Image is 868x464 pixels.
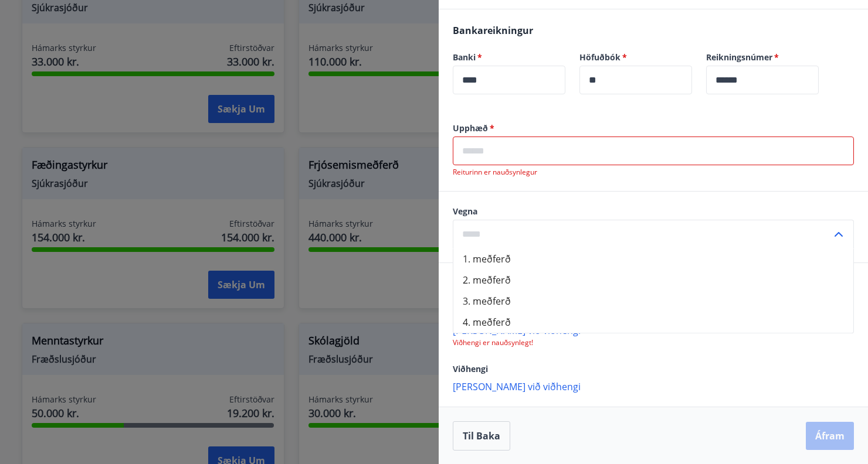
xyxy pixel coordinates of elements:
p: Reiturinn er nauðsynlegur [453,168,854,177]
label: Banki [453,52,565,63]
label: Höfuðbók [579,52,692,63]
span: Bankareikningur [453,24,533,37]
label: Vegna [453,206,854,217]
button: Til baka [453,421,510,451]
li: 3. meðferð [453,291,853,312]
div: Upphæð [453,137,854,165]
p: [PERSON_NAME] við viðhengi [453,324,854,336]
label: Upphæð [453,122,854,134]
label: Reikningsnúmer [706,52,819,63]
li: 2. meðferð [453,269,853,291]
li: 4. meðferð [453,312,853,333]
li: 1. meðferð [453,248,853,269]
span: Viðhengi [453,363,488,374]
p: Viðhengi er nauðsynlegt! [453,338,854,347]
p: [PERSON_NAME] við viðhengi [453,380,854,392]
